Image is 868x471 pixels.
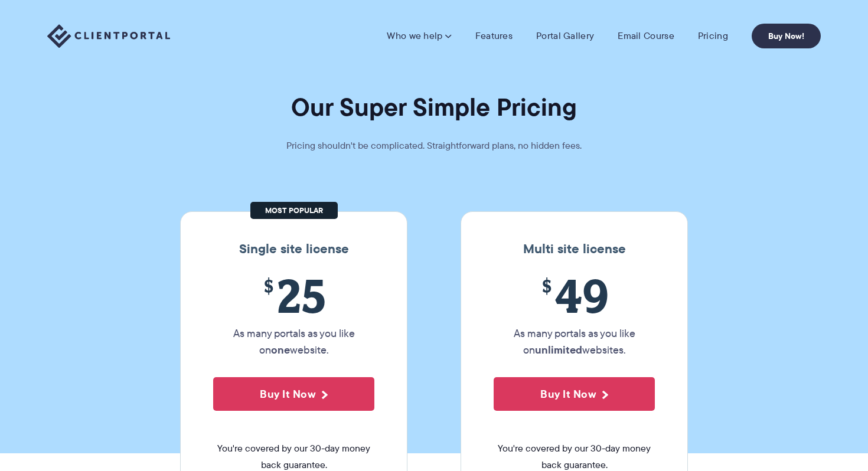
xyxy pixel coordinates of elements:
[213,269,374,322] span: 25
[618,30,674,42] a: Email Course
[213,377,374,411] button: Buy It Now
[494,325,655,358] p: As many portals as you like on websites.
[192,241,395,257] h3: Single site license
[387,30,451,42] a: Who we help
[535,342,582,358] strong: unlimited
[257,138,611,154] p: Pricing shouldn't be complicated. Straightforward plans, no hidden fees.
[473,241,676,257] h3: Multi site license
[536,30,594,42] a: Portal Gallery
[494,377,655,411] button: Buy It Now
[271,342,290,358] strong: one
[494,269,655,322] span: 49
[213,325,374,358] p: As many portals as you like on website.
[752,24,821,48] a: Buy Now!
[475,30,513,42] a: Features
[698,30,728,42] a: Pricing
